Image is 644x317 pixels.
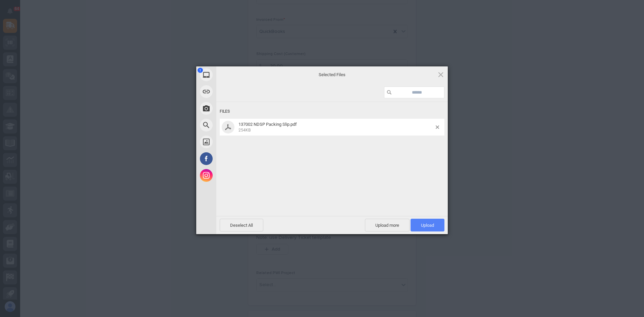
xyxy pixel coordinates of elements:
div: Take Photo [196,100,277,117]
span: Deselect All [220,219,263,231]
span: 1 [198,68,203,73]
span: Selected Files [265,71,399,77]
div: Files [220,105,444,118]
div: Link (URL) [196,83,277,100]
span: Upload more [365,219,410,231]
div: Instagram [196,167,277,184]
div: Web Search [196,117,277,134]
span: Upload [421,223,434,228]
div: Facebook [196,150,277,167]
span: 137002 NDSP Packing Slip.pdf [238,122,297,127]
span: 137002 NDSP Packing Slip.pdf [236,122,436,133]
span: 254KB [238,128,251,133]
div: Unsplash [196,134,277,150]
span: Upload [411,219,444,231]
span: Click here or hit ESC to close picker [437,71,444,78]
div: My Device [196,66,277,83]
